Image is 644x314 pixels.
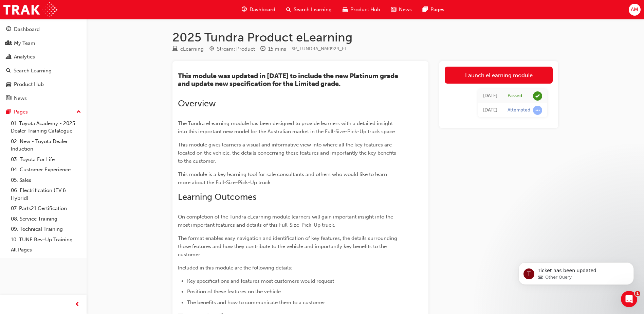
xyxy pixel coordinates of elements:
div: Stream [209,45,255,53]
div: Analytics [14,53,35,61]
a: 10. TUNE Rev-Up Training [8,234,84,245]
a: guage-iconDashboard [236,3,281,17]
span: This module gives learners a visual and informative view into where all the key features are loca... [178,142,398,164]
iframe: Intercom notifications message [508,248,644,296]
span: Position of these features on the vehicle [187,289,281,295]
div: Mon Oct 14 2024 15:51:03 GMT+1030 (Australian Central Daylight Time) [483,106,497,114]
a: news-iconNews [386,3,417,17]
a: 02. New - Toyota Dealer Induction [8,136,84,154]
a: 09. Technical Training [8,224,84,234]
a: Analytics [3,51,84,63]
div: Pages [14,108,28,116]
a: pages-iconPages [417,3,450,17]
span: news-icon [391,5,396,14]
a: 01. Toyota Academy - 2025 Dealer Training Catalogue [8,118,84,136]
h1: 2025 Tundra Product eLearning [172,30,558,45]
div: eLearning [180,45,204,53]
span: Learning resource code [292,46,347,52]
a: 04. Customer Experience [8,164,84,175]
div: News [14,94,27,102]
span: car-icon [343,5,348,14]
div: Attempted [508,107,530,114]
a: My Team [3,37,84,50]
span: search-icon [6,68,11,74]
div: My Team [14,39,35,47]
div: Duration [260,45,286,53]
span: The Tundra eLearning module has been designed to provide learners with a detailed insight into th... [178,120,396,135]
span: The format enables easy navigation and identification of key features, the details surrounding th... [178,235,399,258]
a: All Pages [8,245,84,255]
span: clock-icon [260,46,265,52]
a: Search Learning [3,65,84,77]
span: The benefits and how to communicate them to a customer. [187,299,326,306]
span: Included in this module are the following details: [178,265,292,271]
span: guage-icon [6,27,11,33]
span: Learning Outcomes [178,192,256,202]
a: search-iconSearch Learning [281,3,337,17]
a: Launch eLearning module [445,67,553,84]
div: Stream: Product [217,45,255,53]
a: 07. Parts21 Certification [8,203,84,214]
span: search-icon [286,5,291,14]
a: News [3,92,84,105]
span: chart-icon [6,54,11,60]
iframe: Intercom live chat [621,291,637,307]
span: learningRecordVerb_ATTEMPT-icon [533,106,542,115]
button: Pages [3,106,84,118]
span: learningRecordVerb_PASS-icon [533,91,542,101]
button: AM [629,4,641,16]
a: 08. Service Training [8,214,84,224]
span: Dashboard [250,6,275,14]
div: Passed [508,93,522,99]
a: 06. Electrification (EV & Hybrid) [8,185,84,203]
a: Dashboard [3,23,84,36]
span: learningResourceType_ELEARNING-icon [172,46,178,52]
button: DashboardMy TeamAnalyticsSearch LearningProduct HubNews [3,22,84,106]
a: car-iconProduct Hub [337,3,386,17]
span: This module is a key learning tool for sale consultants and others who would like to learn more a... [178,171,388,186]
div: 15 mins [268,45,286,53]
a: 05. Sales [8,175,84,186]
div: Product Hub [14,81,44,88]
span: Key specifications and features most customers would request [187,278,334,284]
div: Dashboard [14,25,40,33]
span: This module was updated in [DATE] to include the new Platinum grade and update new specification ... [178,72,400,88]
span: news-icon [6,95,11,102]
div: Search Learning [14,67,52,75]
span: AM [631,6,638,14]
div: Mon Oct 14 2024 16:55:38 GMT+1030 (Australian Central Daylight Time) [483,92,497,100]
span: pages-icon [423,5,428,14]
span: prev-icon [75,300,80,309]
span: Search Learning [294,6,332,14]
span: 1 [635,291,640,296]
a: Product Hub [3,78,84,91]
span: Overview [178,98,216,109]
span: On completion of the Tundra eLearning module learners will gain important insight into the most i... [178,214,394,228]
span: up-icon [76,108,81,117]
span: News [399,6,412,14]
span: guage-icon [242,5,247,14]
span: people-icon [6,40,11,47]
img: Trak [3,2,57,17]
span: car-icon [6,82,11,88]
span: Product Hub [350,6,380,14]
div: Type [172,45,204,53]
span: Pages [430,6,444,14]
span: pages-icon [6,109,11,115]
a: 03. Toyota For Life [8,154,84,165]
span: target-icon [209,46,214,52]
